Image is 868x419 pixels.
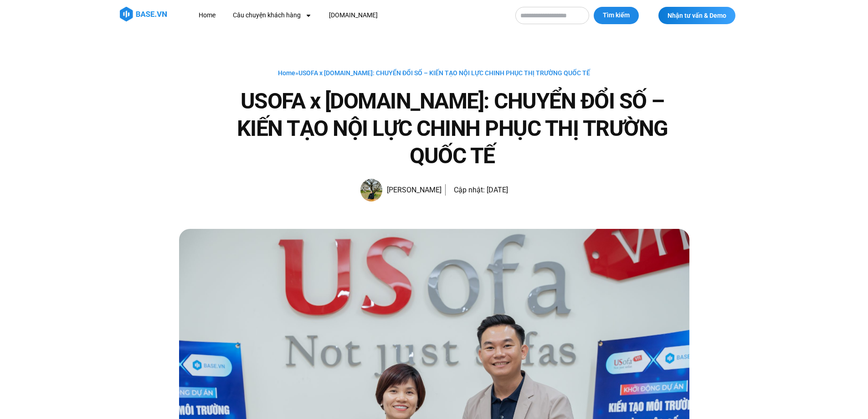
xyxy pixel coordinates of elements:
[594,7,639,24] button: Tìm kiếm
[487,186,508,194] time: [DATE]
[668,12,726,19] span: Nhận tư vấn & Demo
[216,88,689,170] h1: USOFA x [DOMAIN_NAME]: CHUYỂN ĐỔI SỐ – KIẾN TẠO NỘI LỰC CHINH PHỤC THỊ TRƯỜNG QUỐC TẾ
[192,7,506,24] nav: Menu
[322,7,385,24] a: [DOMAIN_NAME]
[298,69,590,77] span: USOFA x [DOMAIN_NAME]: CHUYỂN ĐỔI SỐ – KIẾN TẠO NỘI LỰC CHINH PHỤC THỊ TRƯỜNG QUỐC TẾ
[278,69,590,77] span: »
[192,7,222,24] a: Home
[278,69,295,77] a: Home
[658,7,735,24] a: Nhận tư vấn & Demo
[360,179,382,202] img: Picture of Đoàn Đức
[360,179,442,202] a: Picture of Đoàn Đức [PERSON_NAME]
[603,11,630,20] span: Tìm kiếm
[226,7,318,24] a: Câu chuyện khách hàng
[454,186,485,194] span: Cập nhật:
[382,184,442,197] span: [PERSON_NAME]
